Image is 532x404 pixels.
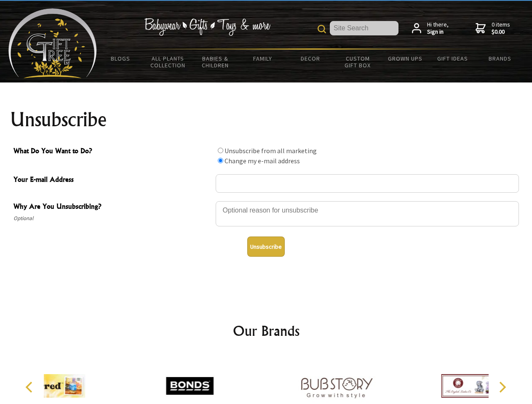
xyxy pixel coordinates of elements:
span: Your E-mail Address [13,174,211,186]
a: Gift Ideas [429,50,476,67]
label: Change my e-mail address [225,157,300,165]
a: Decor [286,50,334,67]
h2: Our Brands [17,321,516,341]
a: All Plants Collection [144,50,192,74]
span: What Do You Want to Do? [13,146,211,158]
span: Why Are You Unsubscribing? [13,201,211,213]
h1: Unsubscribe [10,109,522,130]
a: Hi there,Sign in [412,21,449,36]
a: Custom Gift Box [334,50,382,74]
strong: Sign in [427,28,449,36]
img: Babyware - Gifts - Toys and more... [8,8,97,78]
button: Unsubscribe [247,237,285,257]
a: BLOGS [97,50,144,67]
img: product search [318,25,326,33]
a: Family [239,50,287,67]
a: Grown Ups [381,50,429,67]
span: Hi there, [427,21,449,36]
input: Site Search [330,21,398,35]
button: Next [493,378,511,396]
span: Optional [13,213,211,223]
button: Previous [21,378,40,396]
strong: $0.00 [492,28,510,36]
span: 0 items [492,21,510,36]
input: What Do You Want to Do? [218,148,223,153]
textarea: Why Are You Unsubscribing? [216,201,519,226]
label: Unsubscribe from all marketing [225,146,317,155]
a: Brands [476,50,524,67]
a: Babies & Children [192,50,239,74]
input: What Do You Want to Do? [218,158,223,163]
img: Babywear - Gifts - Toys & more [144,18,270,36]
a: 0 items$0.00 [476,21,510,36]
input: Your E-mail Address [216,174,519,193]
